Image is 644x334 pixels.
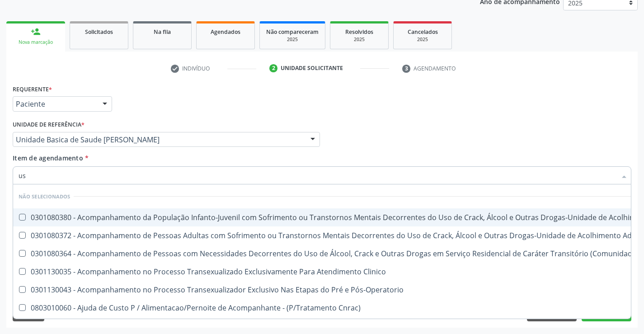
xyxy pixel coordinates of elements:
[281,64,343,72] div: Unidade solicitante
[266,28,319,36] span: Não compareceram
[16,99,94,108] span: Paciente
[16,135,301,144] span: Unidade Basica de Saude [PERSON_NAME]
[85,28,113,36] span: Solicitados
[19,166,616,184] input: Buscar por procedimentos
[13,154,83,162] span: Item de agendamento
[266,36,319,43] div: 2025
[13,82,52,96] label: Requerente
[269,64,277,72] div: 2
[13,118,85,132] label: Unidade de referência
[211,28,240,36] span: Agendados
[408,28,438,36] span: Cancelados
[13,39,59,46] div: Nova marcação
[345,28,373,36] span: Resolvidos
[337,36,382,43] div: 2025
[31,27,41,37] div: person_add
[154,28,171,36] span: Na fila
[400,36,445,43] div: 2025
